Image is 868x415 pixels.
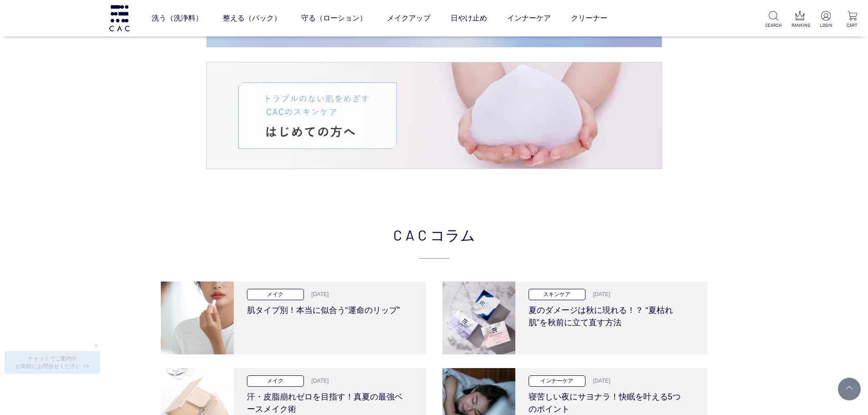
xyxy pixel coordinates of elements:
img: 肌タイプ別！本当に似合う“運命のリップ” [161,282,234,354]
a: 夏のダメージは秋に現れる！？ “夏枯れ肌”を秋前に立て直す方法 スキンケア [DATE] 夏のダメージは秋に現れる！？ “夏枯れ肌”を秋前に立て直す方法 [442,282,708,354]
img: 夏のダメージは秋に現れる！？ “夏枯れ肌”を秋前に立て直す方法 [442,282,515,354]
p: RANKING [791,22,808,29]
p: メイク [247,375,304,387]
a: SEARCH [765,11,782,29]
a: クリーナー [571,5,607,31]
a: インナーケア [507,5,551,31]
a: LOGIN [817,11,834,29]
p: CART [844,22,861,29]
p: [DATE] [588,377,611,385]
a: CART [844,11,861,29]
a: 日やけ止め [451,5,487,31]
img: はじめての方へ [207,62,662,169]
a: 整える（パック） [223,5,281,31]
span: コラム [430,224,475,246]
h2: CAC [161,224,708,259]
a: はじめての方へはじめての方へ [207,62,662,169]
p: インナーケア [529,375,586,387]
p: [DATE] [306,377,329,385]
a: RANKING [791,11,808,29]
h3: 夏のダメージは秋に現れる！？ “夏枯れ肌”を秋前に立て直す方法 [529,300,688,329]
a: 守る（ローション） [301,5,367,31]
a: 肌タイプ別！本当に似合う“運命のリップ” メイク [DATE] 肌タイプ別！本当に似合う“運命のリップ” [161,282,426,354]
a: 洗う（洗浄料） [152,5,203,31]
p: LOGIN [817,22,834,29]
p: SEARCH [765,22,782,29]
a: メイクアップ [387,5,431,31]
p: [DATE] [306,290,329,298]
p: スキンケア [529,289,586,300]
h3: 肌タイプ別！本当に似合う“運命のリップ” [247,300,406,317]
p: メイク [247,289,304,300]
p: [DATE] [588,290,611,298]
img: logo [108,5,131,31]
